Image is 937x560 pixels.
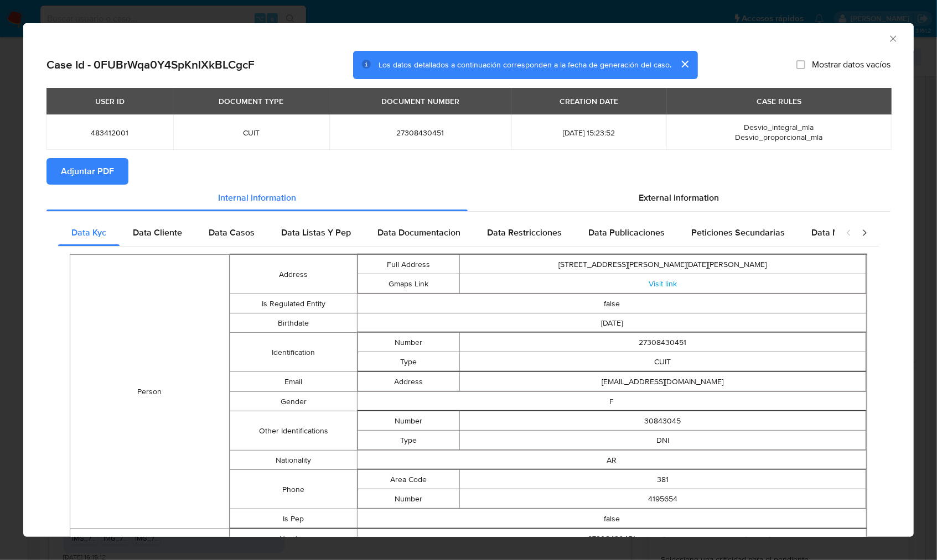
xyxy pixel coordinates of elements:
[60,128,160,138] span: 483412001
[375,92,466,111] div: DOCUMENT NUMBER
[459,489,866,509] td: 4195654
[649,278,677,289] a: Visit link
[459,411,866,431] td: 30843045
[358,313,867,333] td: [DATE]
[358,352,460,371] td: Type
[358,489,460,509] td: Number
[811,226,872,239] span: Data Minoridad
[46,158,128,185] button: Adjuntar PDF
[230,392,358,411] td: Gender
[46,57,255,72] h2: Case Id - 0FUBrWqa0Y4SpKnlXkBLCgcF
[379,59,671,70] span: Los datos detallados a continuación corresponden a la fecha de generación del caso.
[230,529,358,548] td: Number
[230,333,358,372] td: Identification
[209,226,255,239] span: Data Casos
[71,226,106,239] span: Data Kyc
[459,255,866,274] td: [STREET_ADDRESS][PERSON_NAME][DATE][PERSON_NAME]
[358,255,460,274] td: Full Address
[487,226,562,239] span: Data Restricciones
[588,226,665,239] span: Data Publicaciones
[691,226,785,239] span: Peticiones Secundarias
[377,226,460,239] span: Data Documentacion
[358,392,867,411] td: F
[459,470,866,489] td: 381
[639,191,719,204] span: External information
[525,128,653,138] span: [DATE] 15:23:52
[230,372,358,392] td: Email
[23,23,914,537] div: closure-recommendation-modal
[212,92,290,111] div: DOCUMENT TYPE
[70,255,230,529] td: Person
[358,509,867,528] td: false
[358,451,867,470] td: AR
[230,509,358,528] td: Is Pep
[230,451,358,470] td: Nationality
[358,529,867,548] td: 27308430451
[358,372,460,391] td: Address
[459,431,866,450] td: DNI
[459,333,866,352] td: 27308430451
[343,128,498,138] span: 27308430451
[230,313,358,333] td: Birthdate
[230,255,358,294] td: Address
[218,191,296,204] span: Internal information
[358,470,460,489] td: Area Code
[888,33,898,43] button: Cerrar ventana
[735,132,822,143] span: Desvio_proporcional_mla
[133,226,182,239] span: Data Cliente
[744,122,814,133] span: Desvio_integral_mla
[358,333,460,352] td: Number
[89,92,131,111] div: USER ID
[459,372,866,391] td: [EMAIL_ADDRESS][DOMAIN_NAME]
[187,128,316,138] span: CUIT
[61,159,114,184] span: Adjuntar PDF
[358,274,460,294] td: Gmaps Link
[230,411,358,451] td: Other Identifications
[358,431,460,450] td: Type
[553,92,625,111] div: CREATION DATE
[750,92,808,111] div: CASE RULES
[281,226,351,239] span: Data Listas Y Pep
[230,294,358,313] td: Is Regulated Entity
[358,411,460,431] td: Number
[671,51,698,77] button: cerrar
[58,219,835,246] div: Detailed internal info
[230,470,358,509] td: Phone
[46,185,891,211] div: Detailed info
[812,59,891,70] span: Mostrar datos vacíos
[796,60,805,69] input: Mostrar datos vacíos
[459,352,866,371] td: CUIT
[358,294,867,313] td: false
